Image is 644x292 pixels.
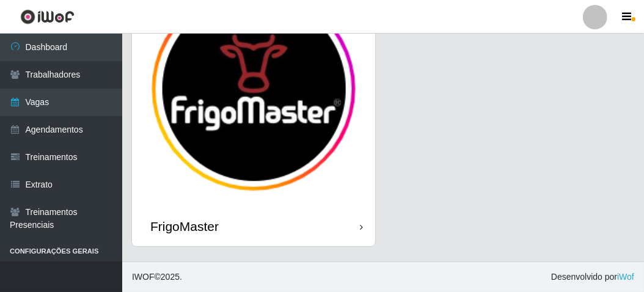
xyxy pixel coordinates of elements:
span: © 2025 . [132,271,182,283]
a: iWof [617,272,634,282]
span: Desenvolvido por [551,271,634,283]
span: IWOF [132,272,155,282]
img: CoreUI Logo [20,9,75,24]
div: FrigoMaster [150,219,219,234]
